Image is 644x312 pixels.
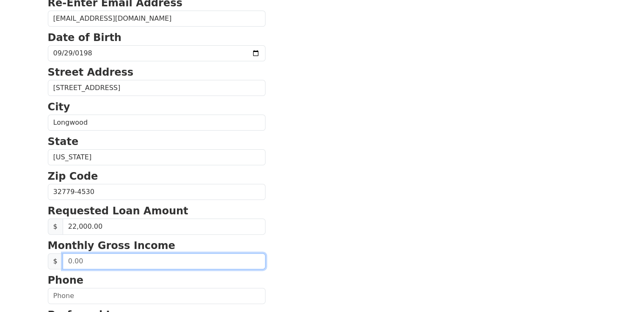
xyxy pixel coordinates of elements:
[63,253,265,269] input: 0.00
[48,219,63,235] span: $
[48,136,79,148] strong: State
[48,238,265,253] p: Monthly Gross Income
[48,205,188,217] strong: Requested Loan Amount
[48,11,265,27] input: Re-Enter Email Address
[63,219,265,235] input: Requested Loan Amount
[48,80,265,96] input: Street Address
[48,184,265,200] input: Zip Code
[48,253,63,269] span: $
[48,170,98,182] strong: Zip Code
[48,66,134,78] strong: Street Address
[48,101,70,113] strong: City
[48,288,265,304] input: Phone
[48,32,122,44] strong: Date of Birth
[48,274,84,286] strong: Phone
[48,115,265,131] input: City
